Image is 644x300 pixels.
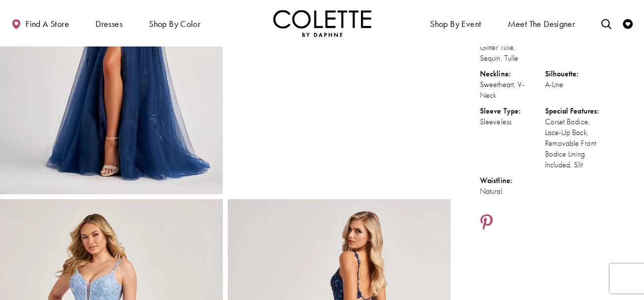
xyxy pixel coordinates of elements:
span: Find a store [25,19,69,29]
img: Colette by Daphne [273,10,371,37]
a: Share using Pinterest - Opens in new tab [480,214,493,232]
div: Neckline: [480,69,545,79]
a: Meet the designer [505,10,578,37]
span: Shop By Event [430,19,481,29]
div: Special Features: [545,106,610,116]
div: Sleeve Type: [480,106,545,116]
div: Sleeveless [480,116,545,127]
div: Natural [480,186,545,197]
a: Toggle search [599,10,614,37]
span: Shop by color [146,10,203,37]
span: Dresses [95,19,122,29]
span: Shop by color [149,19,200,29]
div: Waistline: [480,175,545,186]
div: Silhouette: [545,69,610,79]
div: Corset Bodice, Lace-Up Back, Removable Front Bodice Lining Included, Slit [545,116,610,170]
div: Applique, Beading, Glitter Tulle, Sequin, Tulle [480,31,545,64]
a: Find a store [9,10,72,37]
a: Check Wishlist [620,10,635,37]
span: Meet the designer [508,19,575,29]
div: Sweetheart, V-Neck [480,79,545,101]
span: Shop By Event [428,10,483,37]
a: Visit Home Page [273,10,371,37]
div: A-Line [545,79,610,90]
span: Dresses [93,10,125,37]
